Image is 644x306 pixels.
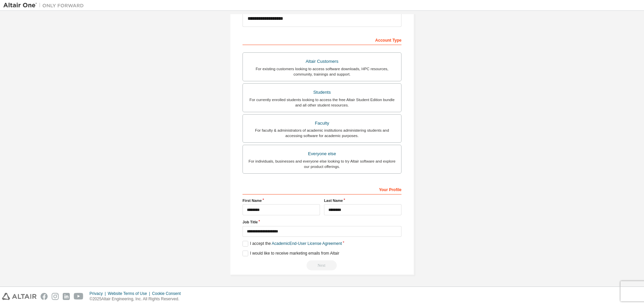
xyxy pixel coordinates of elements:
[247,119,397,128] div: Faculty
[324,198,401,203] label: Last Name
[243,219,401,225] label: Job Title
[243,241,342,247] label: I accept the
[74,293,84,300] img: youtube.svg
[3,2,87,9] img: Altair One
[247,66,397,77] div: For existing customers looking to access software downloads, HPC resources, community, trainings ...
[247,88,397,97] div: Students
[247,128,397,138] div: For faculty & administrators of academic institutions administering students and accessing softwa...
[63,293,70,300] img: linkedin.svg
[272,241,342,246] a: Academic End-User License Agreement
[90,291,108,296] div: Privacy
[247,149,397,159] div: Everyone else
[243,260,401,270] div: Read and acccept EULA to continue
[90,296,185,302] p: © 2025 Altair Engineering, Inc. All Rights Reserved.
[247,159,397,169] div: For individuals, businesses and everyone else looking to try Altair software and explore our prod...
[247,57,397,66] div: Altair Customers
[243,251,339,256] label: I would like to receive marketing emails from Altair
[247,97,397,108] div: For currently enrolled students looking to access the free Altair Student Edition bundle and all ...
[41,293,48,300] img: facebook.svg
[152,291,184,296] div: Cookie Consent
[108,291,152,296] div: Website Terms of Use
[243,198,320,203] label: First Name
[243,184,401,194] div: Your Profile
[52,293,59,300] img: instagram.svg
[243,34,401,45] div: Account Type
[2,293,37,300] img: altair_logo.svg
